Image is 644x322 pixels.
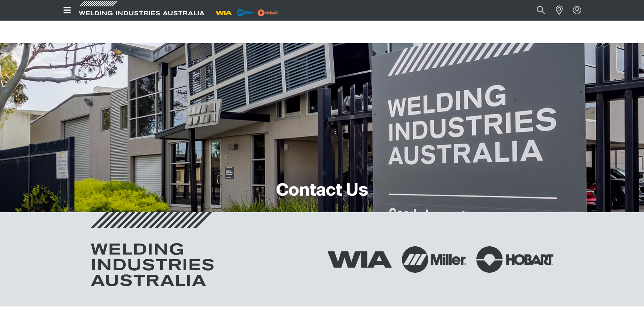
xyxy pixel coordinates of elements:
img: WIA [328,251,392,268]
img: Hobart [476,246,553,273]
img: Miller [402,246,466,273]
a: miller [256,10,280,15]
input: Product name or item number... [521,3,552,18]
h1: Contact Us [276,180,368,202]
button: Scroll to top [622,280,637,295]
img: miller [256,8,280,18]
img: Welding Industries Australia [91,212,214,286]
button: Search products [529,3,552,18]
